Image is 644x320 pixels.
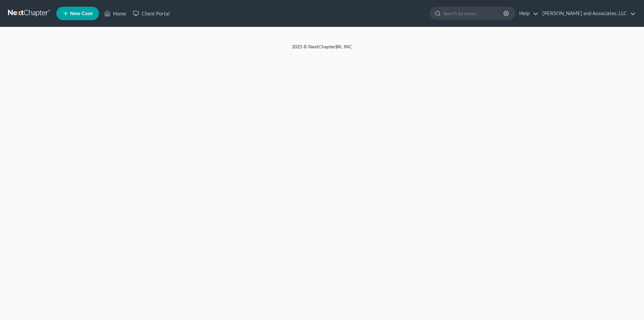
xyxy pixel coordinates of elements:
div: 2025 © NextChapterBK, INC [131,43,513,55]
span: New Case [70,11,93,16]
a: Home [101,7,129,19]
input: Search by name... [443,7,504,19]
a: Help [516,7,538,19]
a: Client Portal [129,7,173,19]
a: [PERSON_NAME] and Associates, LLC [539,7,636,19]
